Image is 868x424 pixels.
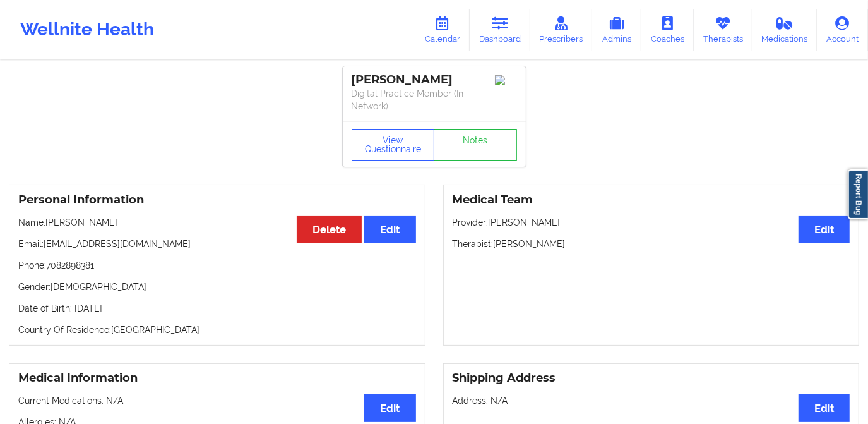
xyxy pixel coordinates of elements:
[18,302,416,315] p: Date of Birth: [DATE]
[434,129,517,161] a: Notes
[799,394,850,421] button: Edit
[530,9,593,51] a: Prescribers
[18,238,416,250] p: Email: [EMAIL_ADDRESS][DOMAIN_NAME]
[453,371,850,385] h3: Shipping Address
[592,9,641,51] a: Admins
[470,9,530,51] a: Dashboard
[364,394,415,421] button: Edit
[453,394,850,407] p: Address: N/A
[453,238,850,250] p: Therapist: [PERSON_NAME]
[694,9,752,51] a: Therapists
[364,216,415,243] button: Edit
[18,216,416,229] p: Name: [PERSON_NAME]
[415,9,470,51] a: Calendar
[297,216,362,243] button: Delete
[453,216,850,229] p: Provider: [PERSON_NAME]
[18,259,416,272] p: Phone: 7082898381
[641,9,694,51] a: Coaches
[352,73,517,87] div: [PERSON_NAME]
[18,281,416,293] p: Gender: [DEMOGRAPHIC_DATA]
[799,216,850,243] button: Edit
[18,394,416,407] p: Current Medications: N/A
[18,193,416,207] h3: Personal Information
[495,75,517,85] img: Image%2Fplaceholer-image.png
[18,324,416,336] p: Country Of Residence: [GEOGRAPHIC_DATA]
[352,129,435,161] button: View Questionnaire
[817,9,868,51] a: Account
[752,9,817,51] a: Medications
[453,193,850,207] h3: Medical Team
[352,87,517,112] p: Digital Practice Member (In-Network)
[848,169,868,219] a: Report Bug
[18,371,416,385] h3: Medical Information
